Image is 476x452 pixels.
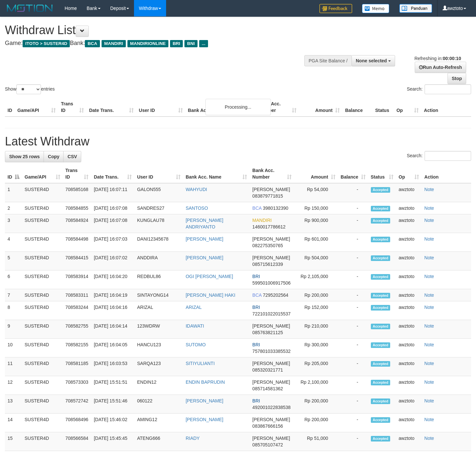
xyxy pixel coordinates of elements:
label: Show entries [5,84,55,94]
span: Accepted [371,436,390,441]
td: KUNGLAU78 [134,214,183,233]
td: SUSTER4D [22,339,63,357]
span: BCA [85,40,100,47]
span: Copy 1460017786612 to clipboard [252,224,285,229]
td: Rp 205,000 [294,357,338,376]
a: Note [424,323,434,329]
a: Note [424,255,434,260]
td: Rp 210,000 [294,320,338,339]
span: [PERSON_NAME] [252,236,290,242]
td: ENDIN12 [134,376,183,395]
td: - [338,202,368,214]
span: Refreshing in: [414,56,461,61]
td: HANCU123 [134,339,183,357]
td: [DATE] 16:07:08 [91,202,134,214]
a: Note [424,218,434,223]
img: Button%20Memo.svg [362,4,390,13]
td: awztoto [396,233,422,252]
span: ITOTO > SUSTER4D [23,40,70,47]
a: Note [424,398,434,403]
td: REDBUL86 [134,270,183,289]
div: Processing... [205,99,271,115]
span: Accepted [371,342,390,348]
td: 708568496 [63,414,91,432]
span: BRI [170,40,183,47]
span: BRI [252,398,260,403]
a: [PERSON_NAME] [186,417,223,422]
th: Game/API [15,98,58,117]
th: Trans ID [58,98,86,117]
span: Accepted [371,274,390,280]
td: Rp 504,000 [294,252,338,270]
td: 11 [5,357,22,376]
th: Action [422,164,471,183]
a: Note [424,187,434,192]
span: Accepted [371,398,390,404]
span: BRI [252,274,260,279]
h1: Withdraw List [5,24,311,37]
td: Rp 2,100,000 [294,376,338,395]
span: Copy 3980132390 to clipboard [263,205,288,211]
span: MANDIRI [102,40,126,47]
td: [DATE] 16:04:20 [91,270,134,289]
td: 9 [5,320,22,339]
th: Bank Acc. Number [256,98,299,117]
td: 123WDRW [134,320,183,339]
td: SUSTER4D [22,233,63,252]
td: 15 [5,432,22,451]
span: Accepted [371,293,390,298]
td: SUSTER4D [22,395,63,414]
td: SUSTER4D [22,432,63,451]
td: 708581185 [63,357,91,376]
td: awztoto [396,320,422,339]
span: Copy 085705107472 to clipboard [252,442,283,447]
td: GALON555 [134,183,183,202]
td: SUSTER4D [22,183,63,202]
th: ID [5,98,15,117]
td: DANI12345678 [134,233,183,252]
td: Rp 150,000 [294,202,338,214]
a: Note [424,361,434,366]
a: Note [424,205,434,211]
span: CSV [67,154,77,159]
td: [DATE] 16:04:14 [91,320,134,339]
a: Stop [447,73,466,84]
label: Search: [407,151,471,161]
button: None selected [352,55,395,66]
td: 2 [5,202,22,214]
img: MOTION_logo.png [5,3,55,13]
span: Accepted [371,255,390,261]
td: 5 [5,252,22,270]
a: Show 25 rows [5,151,44,162]
span: Accepted [371,206,390,211]
span: Accepted [371,218,390,224]
th: Status [372,98,394,117]
td: 10 [5,339,22,357]
th: Amount [299,98,342,117]
a: Copy [44,151,64,162]
td: 708583244 [63,301,91,320]
a: [PERSON_NAME] HAKI [186,292,236,298]
td: 708584924 [63,214,91,233]
td: 708583311 [63,289,91,301]
a: SUTOMO [186,342,206,347]
td: 8 [5,301,22,320]
span: [PERSON_NAME] [252,323,290,329]
th: User ID [136,98,185,117]
th: Amount: activate to sort column ascending [294,164,338,183]
a: [PERSON_NAME] [186,255,223,260]
td: [DATE] 15:51:46 [91,395,134,414]
span: BCA [252,292,261,298]
td: SUSTER4D [22,376,63,395]
td: awztoto [396,414,422,432]
th: Bank Acc. Number: activate to sort column ascending [250,164,294,183]
span: Accepted [371,187,390,193]
td: 708584498 [63,233,91,252]
td: SINTAYONG14 [134,289,183,301]
td: [DATE] 16:07:11 [91,183,134,202]
td: [DATE] 16:04:05 [91,339,134,357]
span: Show 25 rows [9,154,40,159]
a: [PERSON_NAME] [186,236,223,242]
a: IDAWATI [186,323,204,329]
span: Copy 085320321771 to clipboard [252,367,283,373]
